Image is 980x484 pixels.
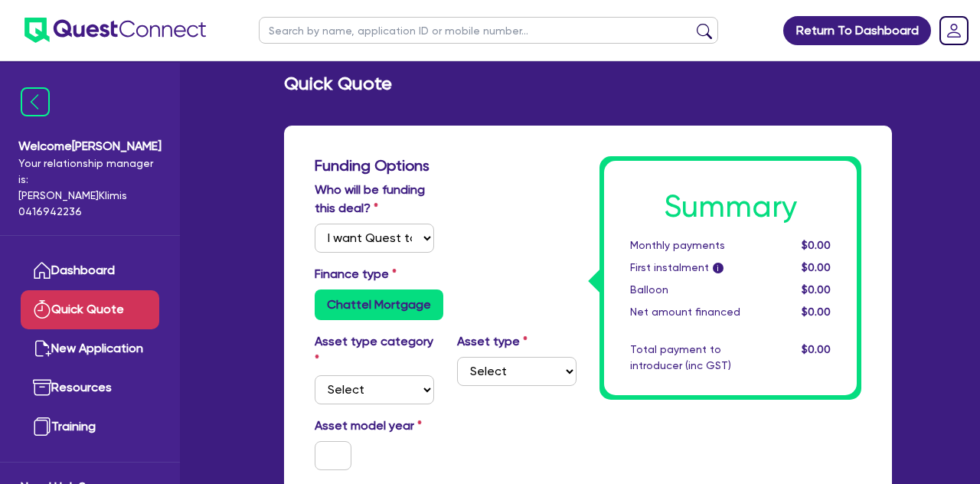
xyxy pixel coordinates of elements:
[619,282,768,298] div: Balloon
[713,263,724,273] span: i
[315,181,434,217] label: Who will be funding this deal?
[619,342,768,374] div: Total payment to introducer (inc GST)
[315,156,577,175] h3: Funding Options
[802,239,831,251] span: $0.00
[284,73,392,95] h2: Quick Quote
[24,18,206,43] img: quest-connect-logo-blue
[802,261,831,273] span: $0.00
[21,87,50,116] img: icon-menu-close
[18,155,162,220] span: Your relationship manager is: [PERSON_NAME] Klimis 0416942236
[21,251,159,290] a: Dashboard
[33,417,51,436] img: training
[33,378,51,397] img: resources
[303,417,446,435] label: Asset model year
[21,290,159,329] a: Quick Quote
[21,329,159,368] a: New Application
[33,300,51,319] img: quick-quote
[802,343,831,355] span: $0.00
[315,332,434,369] label: Asset type category
[33,339,51,358] img: new-application
[315,289,443,320] label: Chattel Mortgage
[619,304,768,320] div: Net amount financed
[630,188,831,225] h1: Summary
[21,368,159,407] a: Resources
[802,306,831,318] span: $0.00
[259,17,718,44] input: Search by name, application ID or mobile number...
[457,332,528,351] label: Asset type
[619,237,768,253] div: Monthly payments
[619,260,768,276] div: First instalment
[802,283,831,296] span: $0.00
[783,16,931,45] a: Return To Dashboard
[934,11,974,51] a: Dropdown toggle
[315,265,397,283] label: Finance type
[18,137,162,155] span: Welcome [PERSON_NAME]
[21,407,159,446] a: Training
